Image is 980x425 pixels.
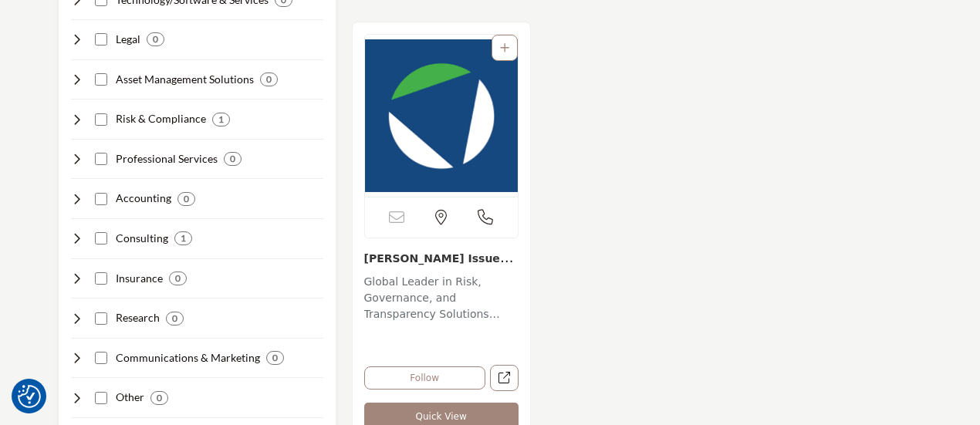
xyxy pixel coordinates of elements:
input: Select Asset Management Solutions checkbox [95,73,107,86]
div: 0 Results For Legal [147,32,164,46]
h4: Other: Encompassing various other services and organizations supporting the securities industry e... [116,390,144,405]
img: Kroll Issuer Services [365,35,518,197]
div: 0 Results For Asset Management Solutions [260,73,278,86]
img: Revisit consent button [18,385,41,408]
b: 0 [230,153,235,164]
a: Open kroll-business-services in new tab [490,365,519,392]
b: 0 [172,313,177,324]
input: Select Professional Services checkbox [95,153,107,165]
h3: Kroll Issuer Services [364,250,519,266]
input: Select Other checkbox [95,392,107,404]
h4: Legal: Providing legal advice, compliance support, and litigation services to securities industry... [116,32,140,47]
button: Follow [364,366,485,390]
p: Global Leader in Risk, Governance, and Transparency Solutions [PERSON_NAME] Business Services is ... [364,274,519,325]
a: Add To List [500,42,509,54]
div: 0 Results For Communications & Marketing [266,351,284,365]
div: 0 Results For Insurance [169,272,187,285]
h4: Risk & Compliance: Helping securities industry firms manage risk, ensure compliance, and prevent ... [116,111,206,126]
b: 1 [181,233,186,244]
div: 0 Results For Other [150,391,168,405]
input: Select Legal checkbox [95,33,107,46]
input: Select Communications & Marketing checkbox [95,352,107,364]
b: 1 [218,114,224,125]
b: 0 [175,273,181,284]
h4: Communications & Marketing: Delivering marketing, public relations, and investor relations servic... [116,350,260,366]
input: Select Accounting checkbox [95,193,107,205]
h4: Insurance: Offering insurance solutions to protect securities industry firms from various risks. [116,271,163,286]
div: 0 Results For Professional Services [224,152,242,166]
input: Select Risk & Compliance checkbox [95,113,107,126]
a: Open Listing in new tab [365,35,518,197]
button: Consent Preferences [18,385,41,408]
a: Global Leader in Risk, Governance, and Transparency Solutions [PERSON_NAME] Business Services is ... [364,270,519,325]
input: Select Consulting checkbox [95,232,107,245]
b: 0 [272,352,278,363]
div: 1 Results For Risk & Compliance [212,113,230,126]
div: 0 Results For Accounting [177,192,195,206]
h4: Consulting: Providing strategic, operational, and technical consulting services to securities ind... [116,231,168,246]
div: 0 Results For Research [166,312,184,325]
h4: Asset Management Solutions: Offering investment strategies, portfolio management, and performance... [116,72,254,87]
b: 0 [184,194,189,204]
div: 1 Results For Consulting [174,231,192,245]
h4: Accounting: Providing financial reporting, auditing, tax, and advisory services to securities ind... [116,191,171,206]
b: 0 [266,74,272,85]
b: 0 [157,393,162,403]
h4: Research: Conducting market, financial, economic, and industry research for securities industry p... [116,310,160,325]
h4: Professional Services: Delivering staffing, training, and outsourcing services to support securit... [116,151,218,167]
input: Select Insurance checkbox [95,272,107,285]
input: Select Research checkbox [95,312,107,325]
b: 0 [153,34,158,45]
